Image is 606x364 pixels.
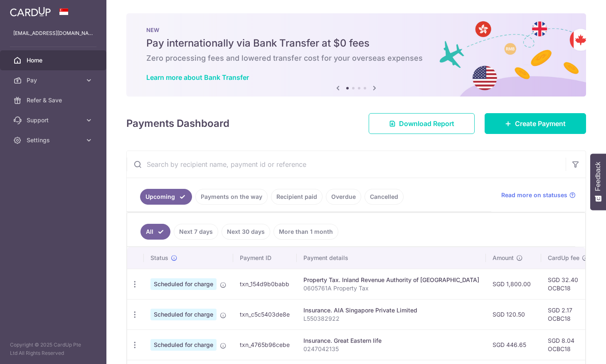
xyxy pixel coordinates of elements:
a: Payments on the way [195,189,268,205]
button: Feedback - Show survey [590,154,606,210]
p: 0247042135 [303,345,479,353]
th: Payment ID [233,247,297,269]
td: SGD 120.50 [486,299,541,329]
a: Create Payment [485,113,586,134]
th: Payment details [297,247,486,269]
a: Recipient paid [271,189,323,205]
a: Learn more about Bank Transfer [146,73,249,82]
span: Home [27,56,81,64]
td: txn_4765b96cebe [233,329,297,360]
td: txn_c5c5403de8e [233,299,297,329]
a: Next 30 days [222,224,270,240]
span: Pay [27,76,81,84]
span: Refer & Save [27,96,81,104]
td: SGD 446.65 [486,329,541,360]
span: Download Report [399,119,454,129]
img: CardUp [10,7,51,17]
td: txn_154d9b0babb [233,269,297,299]
span: Scheduled for charge [150,278,217,290]
p: L550382922 [303,314,479,323]
div: Property Tax. Inland Revenue Authority of [GEOGRAPHIC_DATA] [303,276,479,284]
a: Upcoming [140,189,192,205]
span: Support [27,116,81,124]
span: CardUp fee [548,254,579,262]
a: Download Report [369,113,475,134]
img: Bank transfer banner [126,13,586,97]
a: Next 7 days [174,224,218,240]
p: NEW [146,27,566,33]
div: Insurance. AIA Singapore Private Limited [303,306,479,314]
div: Insurance. Great Eastern life [303,337,479,345]
h5: Pay internationally via Bank Transfer at $0 fees [146,37,566,50]
td: SGD 8.04 OCBC18 [541,329,595,360]
h6: Zero processing fees and lowered transfer cost for your overseas expenses [146,53,566,63]
span: Create Payment [515,119,566,129]
h4: Payments Dashboard [126,116,229,131]
span: Scheduled for charge [150,339,217,351]
input: Search by recipient name, payment id or reference [127,151,566,178]
span: Settings [27,136,81,144]
a: More than 1 month [273,224,338,240]
a: Read more on statuses [501,191,576,199]
a: All [140,224,170,240]
a: Overdue [326,189,361,205]
p: [EMAIL_ADDRESS][DOMAIN_NAME] [13,29,93,37]
p: 0605761A Property Tax [303,284,479,292]
td: SGD 1,800.00 [486,269,541,299]
span: Amount [493,254,514,262]
span: Status [150,254,168,262]
span: Feedback [594,162,602,191]
span: Read more on statuses [501,191,567,199]
span: Scheduled for charge [150,309,217,320]
td: SGD 32.40 OCBC18 [541,269,595,299]
td: SGD 2.17 OCBC18 [541,299,595,329]
a: Cancelled [365,189,404,205]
